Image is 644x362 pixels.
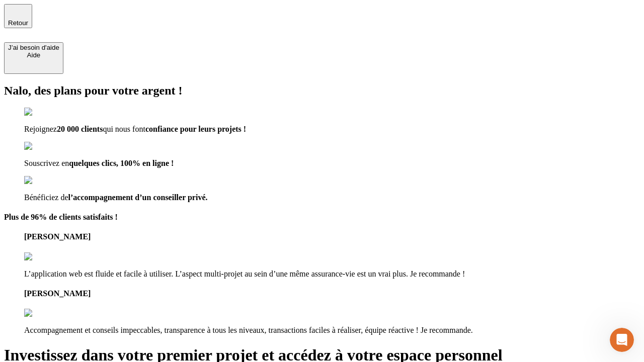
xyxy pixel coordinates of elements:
button: J’ai besoin d'aideAide [4,42,63,74]
p: L’application web est fluide et facile à utiliser. L’aspect multi-projet au sein d’une même assur... [24,269,640,279]
span: confiance pour leurs projets ! [145,125,246,133]
button: Retour [4,4,32,28]
span: Bénéficiez de [24,193,68,202]
div: J’ai besoin d'aide [8,44,59,51]
p: Accompagnement et conseils impeccables, transparence à tous les niveaux, transactions faciles à r... [24,326,640,335]
h4: Plus de 96% de clients satisfaits ! [4,213,640,222]
span: qui nous font [103,125,145,133]
img: checkmark [24,108,67,117]
img: checkmark [24,176,67,185]
span: Souscrivez en [24,159,69,167]
span: 20 000 clients [57,125,103,133]
span: Retour [8,19,28,27]
h4: [PERSON_NAME] [24,289,640,298]
img: reviews stars [24,309,74,318]
h4: [PERSON_NAME] [24,232,640,241]
h2: Nalo, des plans pour votre argent ! [4,84,640,98]
span: l’accompagnement d’un conseiller privé. [68,193,208,202]
span: quelques clics, 100% en ligne ! [69,159,174,167]
span: Rejoignez [24,125,57,133]
iframe: Intercom live chat [610,328,634,352]
img: checkmark [24,142,67,151]
div: Aide [8,51,59,59]
img: reviews stars [24,252,74,261]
